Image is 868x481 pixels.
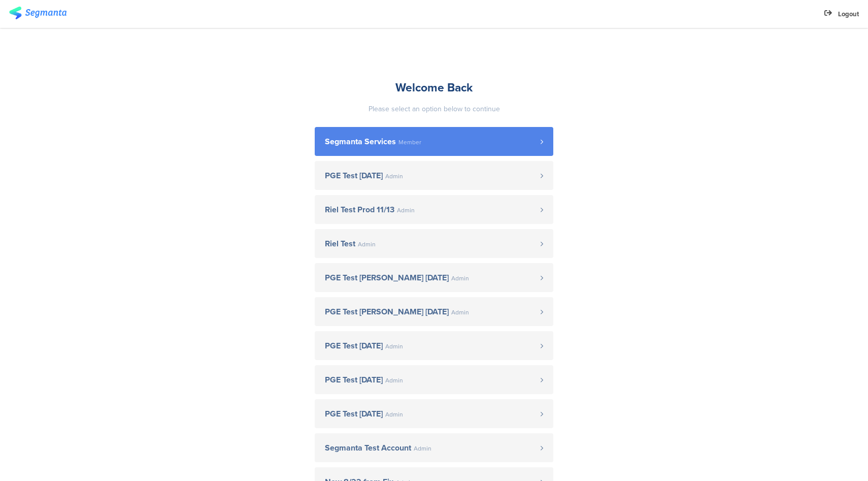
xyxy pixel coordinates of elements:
[325,206,394,214] span: Riel Test Prod 11/13
[315,229,553,258] a: Riel Test Admin
[325,240,355,248] span: Riel Test
[358,241,376,247] span: Admin
[315,433,553,462] a: Segmanta Test Account Admin
[315,195,553,224] a: Riel Test Prod 11/13 Admin
[385,377,403,383] span: Admin
[325,138,396,146] span: Segmanta Services
[397,207,415,213] span: Admin
[325,376,383,384] span: PGE Test [DATE]
[315,331,553,360] a: PGE Test [DATE] Admin
[325,274,449,282] span: PGE Test [PERSON_NAME] [DATE]
[315,297,553,326] a: PGE Test [PERSON_NAME] [DATE] Admin
[385,411,403,418] span: Admin
[451,309,469,315] span: Admin
[325,172,383,180] span: PGE Test [DATE]
[325,444,411,452] span: Segmanta Test Account
[315,127,553,156] a: Segmanta Services Member
[315,161,553,190] a: PGE Test [DATE] Admin
[325,308,449,316] span: PGE Test [PERSON_NAME] [DATE]
[414,445,431,452] span: Admin
[325,342,383,350] span: PGE Test [DATE]
[315,365,553,394] a: PGE Test [DATE] Admin
[325,410,383,418] span: PGE Test [DATE]
[385,173,403,179] span: Admin
[315,263,553,292] a: PGE Test [PERSON_NAME] [DATE] Admin
[315,79,553,96] div: Welcome Back
[385,343,403,349] span: Admin
[9,7,66,19] img: segmanta logo
[451,275,469,281] span: Admin
[315,399,553,428] a: PGE Test [DATE] Admin
[315,104,553,114] div: Please select an option below to continue
[838,9,859,19] span: Logout
[398,139,421,145] span: Member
